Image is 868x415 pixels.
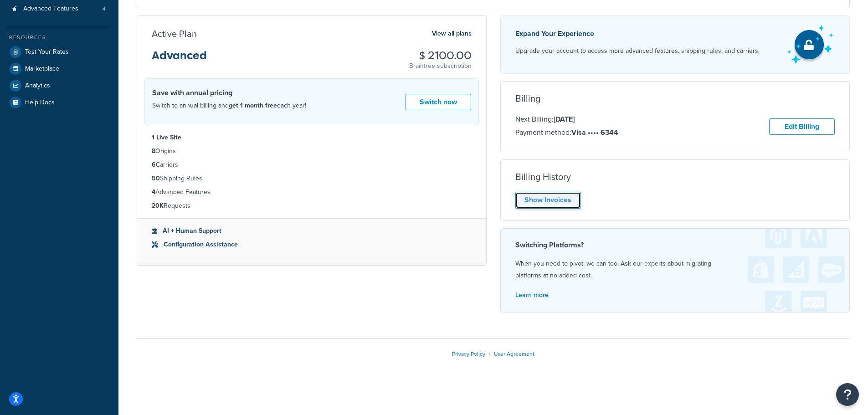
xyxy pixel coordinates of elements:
[152,187,472,197] li: Advanced Features
[515,113,618,125] p: Next Billing:
[229,101,277,110] strong: get 1 month free
[152,201,164,210] strong: 20K
[152,50,207,69] h3: Advanced
[25,99,55,107] span: Help Docs
[23,5,78,13] span: Advanced Features
[494,350,534,358] a: User Agreement
[500,15,850,74] a: Expand Your Experience Upgrade your account to access more advanced features, shipping rules, and...
[152,174,472,184] li: Shipping Rules
[489,350,490,358] span: |
[515,93,540,103] h3: Billing
[7,34,112,41] div: Resources
[152,146,472,156] li: Origins
[515,240,835,251] h4: Switching Platforms?
[152,160,472,170] li: Carriers
[152,187,155,197] strong: 4
[515,172,571,182] h3: Billing History
[152,29,197,39] h3: Active Plan
[25,65,59,73] span: Marketplace
[452,350,485,358] a: Privacy Policy
[515,258,835,282] p: When you need to pivot, we can too. Ask our experts about migrating platforms at no added cost.
[7,94,112,111] a: Help Docs
[152,226,472,236] li: AI + Human Support
[7,44,112,60] a: Test Your Rates
[25,82,50,90] span: Analytics
[515,290,549,300] a: Learn more
[515,45,760,57] p: Upgrade your account to access more advanced features, shipping rules, and carriers.
[152,240,472,250] li: Configuration Assistance
[836,383,859,406] button: Open Resource Center
[432,28,472,40] a: View all plans
[152,160,156,169] strong: 6
[103,5,106,13] span: 4
[152,133,181,142] strong: 1 Live Site
[152,100,306,112] p: Switch to annual billing and each year!
[25,48,69,56] span: Test Your Rates
[7,0,112,17] li: Advanced Features
[152,174,160,183] strong: 50
[515,27,760,40] p: Expand Your Experience
[571,127,618,138] strong: Visa •••• 6344
[7,61,112,77] a: Marketplace
[7,77,112,94] a: Analytics
[515,127,618,138] p: Payment method:
[152,146,155,156] strong: 8
[515,192,581,209] a: Show Invoices
[769,118,835,135] a: Edit Billing
[409,50,472,61] h3: $ 2100.00
[554,114,575,124] strong: [DATE]
[7,0,112,17] a: Advanced Features 4
[409,61,472,71] p: Braintree subscription
[152,201,472,211] li: Requests
[406,94,471,111] a: Switch now
[152,87,306,98] h4: Save with annual pricing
